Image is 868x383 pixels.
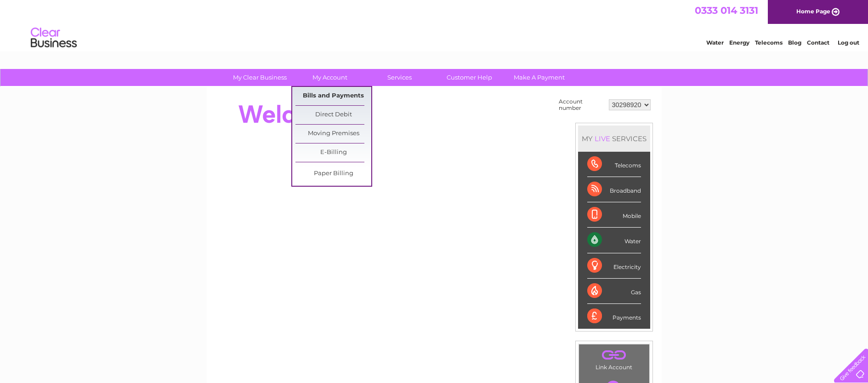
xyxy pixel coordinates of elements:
a: My Account [292,69,368,86]
a: Direct Debit [295,106,371,124]
a: My Clear Business [222,69,298,86]
div: Payments [587,304,641,329]
div: Electricity [587,253,641,279]
a: Contact [807,39,829,46]
div: Clear Business is a trading name of Verastar Limited (registered in [GEOGRAPHIC_DATA] No. 3667643... [217,5,652,45]
a: Telecoms [755,39,783,46]
div: LIVE [593,134,612,143]
a: Bills and Payments [295,87,371,105]
a: . [581,347,647,363]
div: Mobile [587,202,641,228]
a: 0333 014 3131 [695,5,758,16]
div: Gas [587,279,641,304]
img: logo.png [30,24,77,52]
div: Water [587,228,641,253]
td: Account number [556,96,607,114]
div: Telecoms [587,152,641,177]
div: MY SERVICES [578,126,650,152]
div: Broadband [587,177,641,202]
a: Services [362,69,437,86]
a: Blog [788,39,801,46]
a: Paper Billing [295,165,371,183]
a: Energy [729,39,749,46]
a: E-Billing [295,143,371,162]
a: Log out [838,39,859,46]
a: Moving Premises [295,125,371,143]
a: Make A Payment [501,69,577,86]
a: Water [706,39,724,46]
td: Link Account [579,344,650,373]
a: Customer Help [431,69,507,86]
